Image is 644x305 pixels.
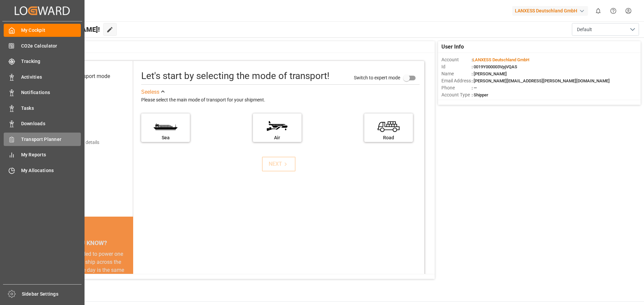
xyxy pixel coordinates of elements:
div: Let's start by selecting the mode of transport! [141,69,329,83]
span: Name [441,70,472,77]
a: Tracking [4,55,81,68]
span: LANXESS Deutschland GmbH [473,57,529,62]
span: Account Type [441,91,472,98]
a: Tasks [4,101,81,115]
a: My Reports [4,148,81,161]
span: CO2e Calculator [21,43,81,50]
span: My Reports [21,151,81,158]
span: : [PERSON_NAME] [472,71,507,76]
button: LANXESS Deutschland GmbH [512,4,591,17]
span: Hello [PERSON_NAME]! [28,23,100,36]
span: : 0019Y000003VpjVQAS [472,64,517,69]
div: See less [141,88,159,96]
a: My Cockpit [4,24,81,37]
span: Tracking [21,58,81,65]
a: My Allocations [4,164,81,177]
div: Road [368,134,410,141]
div: Please select the main mode of transport for your shipment. [141,96,420,104]
a: Transport Planner [4,133,81,146]
span: Downloads [21,120,81,127]
button: Help Center [606,3,621,18]
div: The energy needed to power one large container ship across the ocean in a single day is the same ... [44,250,125,298]
span: Tasks [21,105,81,112]
span: : — [472,85,477,90]
span: Transport Planner [21,136,81,143]
span: Switch to expert mode [354,75,400,80]
a: CO2e Calculator [4,39,81,52]
div: Air [256,134,298,141]
span: : [PERSON_NAME][EMAIL_ADDRESS][PERSON_NAME][DOMAIN_NAME] [472,78,610,83]
span: Phone [441,84,472,91]
button: show 0 new notifications [591,3,606,18]
span: Account [441,56,472,63]
span: Notifications [21,89,81,96]
div: DID YOU KNOW? [36,236,133,250]
span: : [472,57,529,62]
span: User Info [441,43,464,51]
a: Activities [4,70,81,83]
div: NEXT [269,160,289,168]
button: open menu [572,23,639,36]
span: Id [441,63,472,70]
div: Sea [145,134,186,141]
span: Email Address [441,77,472,84]
button: NEXT [262,157,296,171]
span: : Shipper [472,92,488,97]
a: Notifications [4,86,81,99]
a: Downloads [4,117,81,130]
span: My Cockpit [21,27,81,34]
span: Sidebar Settings [22,291,82,298]
div: LANXESS Deutschland GmbH [512,6,588,16]
span: Default [577,26,592,33]
span: My Allocations [21,167,81,174]
span: Activities [21,74,81,81]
